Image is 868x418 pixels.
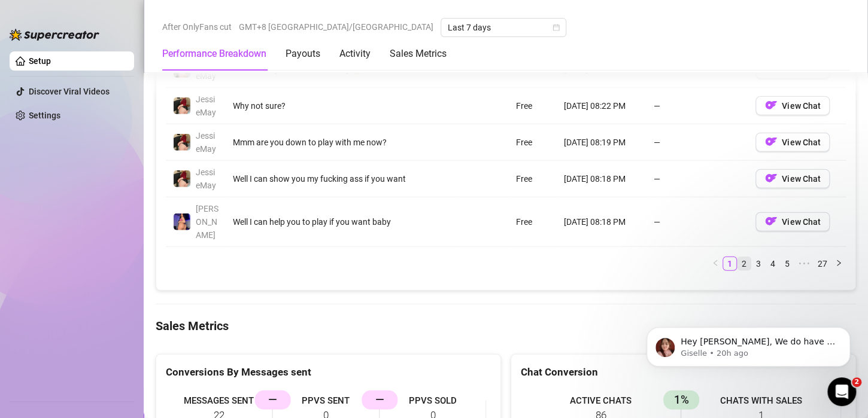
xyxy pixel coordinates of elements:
a: Discover Viral Videos [29,87,110,96]
li: Next 5 Pages [794,257,814,271]
div: Why not sure? [233,99,449,112]
div: Sales Metrics [390,47,447,61]
a: OFView Chat [755,176,830,186]
button: OFView Chat [755,133,830,152]
span: After OnlyFans cut [162,18,232,36]
a: 27 [814,257,831,270]
td: [DATE] 08:18 PM [557,161,647,197]
iframe: Intercom notifications message [629,302,868,386]
span: View Chat [782,138,820,147]
a: 3 [752,257,765,270]
img: OF [765,99,777,111]
li: 3 [751,257,766,271]
span: ••• [794,257,814,271]
td: [DATE] 08:19 PM [557,124,647,161]
div: Well I can show you my fucking ass if you want [233,172,449,185]
td: Free [509,124,557,161]
span: right [835,260,842,267]
td: [DATE] 08:18 PM [557,197,647,247]
a: OFView Chat [755,140,830,149]
li: 4 [766,257,780,271]
img: logo-BBDzfeDw.svg [10,29,99,41]
a: OFView Chat [755,219,830,229]
div: Conversions By Messages sent [166,364,491,380]
button: OFView Chat [755,96,830,115]
span: JessieMay [196,167,216,190]
li: Previous Page [708,257,723,271]
div: Performance Breakdown [162,47,266,61]
td: — [647,88,748,124]
td: Free [509,197,557,247]
img: OF [765,172,777,184]
span: [PERSON_NAME] [196,204,218,240]
div: Activity [339,47,371,61]
div: Well I can help you to play if you want baby [233,215,449,228]
span: Last 7 days [448,19,559,36]
span: View Chat [782,174,820,184]
span: 2 [852,377,861,387]
div: Mmm are you down to play with me now? [233,136,449,149]
span: calendar [553,24,560,31]
li: 2 [737,257,751,271]
img: JessieMay [174,170,190,187]
td: [DATE] 08:22 PM [557,88,647,124]
img: JessieMay [174,97,190,114]
span: View Chat [782,217,820,227]
a: OFView Chat [755,67,830,77]
a: Setup [29,56,51,66]
a: Settings [29,111,60,120]
span: View Chat [782,101,820,111]
button: left [708,257,723,271]
span: JessieMay [196,58,216,81]
img: OF [765,136,777,148]
a: 1 [723,257,736,270]
button: right [831,257,846,271]
a: OFView Chat [755,103,830,113]
a: 5 [781,257,794,270]
td: — [647,197,748,247]
a: 2 [738,257,751,270]
span: JessieMay [196,131,216,154]
td: Free [509,161,557,197]
iframe: Intercom live chat [827,377,856,406]
img: OF [765,215,777,227]
img: Chyna [174,213,190,230]
span: GMT+8 [GEOGRAPHIC_DATA]/[GEOGRAPHIC_DATA] [239,18,433,36]
td: — [647,124,748,161]
div: Chat Conversion [521,364,846,380]
li: 5 [780,257,794,271]
td: — [647,161,748,197]
img: JessieMay [174,134,190,151]
li: 27 [814,257,831,271]
li: Next Page [831,257,846,271]
a: 4 [766,257,779,270]
div: Payouts [286,47,320,61]
li: 1 [723,257,737,271]
button: OFView Chat [755,169,830,188]
td: Free [509,88,557,124]
span: left [712,260,719,267]
button: OFView Chat [755,212,830,231]
h4: Sales Metrics [156,318,856,334]
span: JessieMay [196,94,216,117]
